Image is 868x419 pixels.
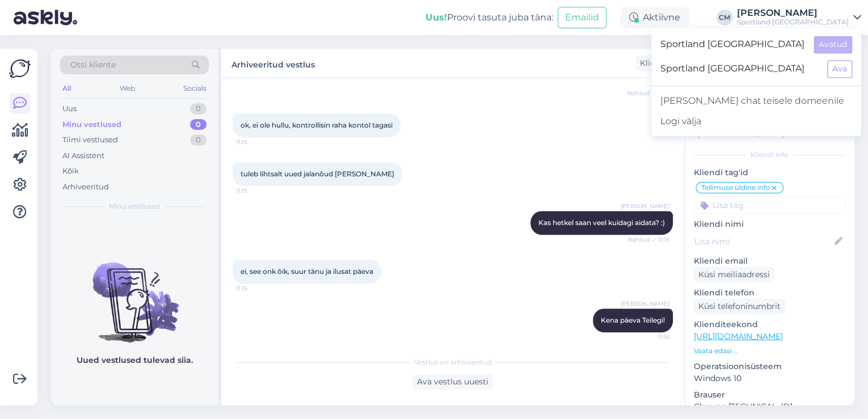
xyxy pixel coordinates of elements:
div: AI Assistent [62,150,104,162]
div: Klient [635,57,663,69]
span: Tellimuse üldine info [701,184,770,191]
p: Vaata edasi ... [694,346,845,356]
div: Kõik [62,166,79,177]
div: Minu vestlused [62,119,121,130]
label: Arhiveeritud vestlus [231,56,315,71]
div: Web [117,81,137,96]
a: [URL][DOMAIN_NAME] [694,331,783,341]
div: Arhiveeritud [62,181,109,193]
span: 11:15 [236,284,279,293]
div: Küsi meiliaadressi [694,267,774,282]
span: Minu vestlused [109,201,160,211]
div: 0 [190,134,207,146]
p: Uued vestlused tulevad siia. [77,354,193,366]
p: Chrome [TECHNICAL_ID] [694,401,845,413]
a: [PERSON_NAME]Sportland [GEOGRAPHIC_DATA] [737,9,861,27]
b: Uus! [425,12,447,23]
span: Otsi kliente [70,59,116,71]
a: [PERSON_NAME] chat teisele domeenile [651,91,861,111]
div: Socials [181,81,209,96]
div: All [60,81,73,96]
p: Kliendi email [694,255,845,267]
div: Uus [62,103,77,115]
div: CM [717,10,732,26]
span: tuleb lihtsalt uued jalanõud [PERSON_NAME] [241,170,394,178]
p: Klienditeekond [694,319,845,331]
span: Sportland [GEOGRAPHIC_DATA] [660,36,804,53]
button: Ava [827,60,852,78]
button: Avatud [814,36,852,53]
span: Kena päeva Teilegi! [601,316,665,324]
div: 0 [190,119,207,130]
span: 11:15 [236,187,279,195]
div: Sportland [GEOGRAPHIC_DATA] [737,18,849,27]
input: Lisa nimi [694,235,832,248]
p: Kliendi tag'id [694,167,845,179]
div: Ava vestlus uuesti [412,374,493,390]
span: Kas hetkel saan veel kuidagi aidata? :) [538,218,665,227]
img: No chats [51,242,218,344]
div: Tiimi vestlused [62,134,118,146]
div: Aktiivne [620,7,689,28]
span: 11:15 [236,138,279,146]
img: Askly Logo [9,58,31,79]
div: Kliendi info [694,150,845,160]
p: Kliendi nimi [694,218,845,230]
span: [PERSON_NAME] [621,299,669,308]
span: Vestlus on arhiveeritud [414,357,492,367]
span: [PERSON_NAME] [621,202,669,210]
div: Küsi telefoninumbrit [694,299,785,314]
button: Emailid [558,7,606,28]
span: Nähtud ✓ 11:15 [627,235,669,244]
p: Kliendi telefon [694,287,845,299]
div: Proovi tasuta juba täna: [425,11,553,24]
span: ei, see onk õik, suur tänu ja ilusat päeva [241,267,373,276]
p: Windows 10 [694,373,845,384]
span: Sportland [GEOGRAPHIC_DATA] [660,60,818,78]
div: 0 [190,103,207,115]
span: Nähtud ✓ 11:14 [627,89,669,98]
span: ok, ei ole hullu, kontrollisin raha kontol tagasi [241,121,393,129]
span: 11:16 [627,333,669,341]
div: [PERSON_NAME] [737,9,849,18]
p: Operatsioonisüsteem [694,361,845,373]
div: Logi välja [651,111,861,132]
input: Lisa tag [694,197,845,214]
p: Brauser [694,389,845,401]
